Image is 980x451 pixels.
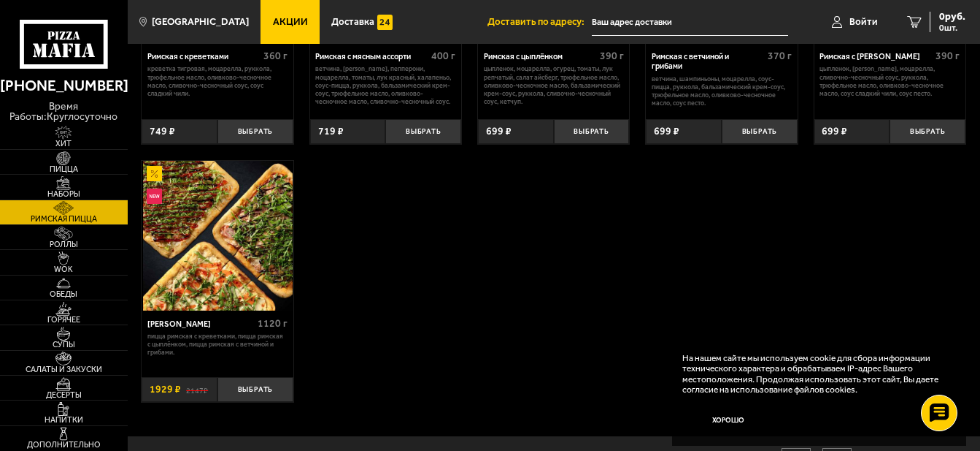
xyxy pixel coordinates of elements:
[600,50,624,62] span: 390 г
[819,65,960,98] p: цыпленок, [PERSON_NAME], моцарелла, сливочно-чесночный соус, руккола, трюфельное масло, оливково-...
[147,65,288,98] p: креветка тигровая, моцарелла, руккола, трюфельное масло, оливково-чесночное масло, сливочно-чесно...
[142,161,293,311] a: АкционныйНовинкаМама Миа
[484,65,624,106] p: цыпленок, моцарелла, огурец, томаты, лук репчатый, салат айсберг, трюфельное масло, оливково-чесн...
[150,384,181,395] span: 1929 ₽
[217,119,293,144] button: Выбрать
[315,52,428,61] div: Римская с мясным ассорти
[147,166,162,181] img: Акционный
[377,15,393,30] img: 15daf4d41897b9f0e9f617042186c801.svg
[186,384,208,395] s: 2147 ₽
[143,161,293,311] img: Мама Миа
[217,377,293,402] button: Выбрать
[652,52,764,72] div: Римская с ветчиной и грибами
[331,17,374,26] span: Доставка
[263,50,288,62] span: 360 г
[147,189,162,204] img: Новинка
[147,319,254,329] div: [PERSON_NAME]
[150,126,175,137] span: 749 ₽
[431,50,455,62] span: 400 г
[486,126,512,137] span: 699 ₽
[722,119,798,144] button: Выбрать
[939,12,965,22] span: 0 руб.
[682,405,774,436] button: Хорошо
[935,50,960,62] span: 390 г
[819,52,932,61] div: Римская с [PERSON_NAME]
[768,50,792,62] span: 370 г
[822,126,847,137] span: 699 ₽
[849,17,878,26] span: Войти
[592,9,788,36] input: Ваш адрес доставки
[273,17,308,26] span: Акции
[147,52,260,61] div: Римская с креветками
[654,126,679,137] span: 699 ₽
[385,119,461,144] button: Выбрать
[315,65,455,106] p: ветчина, [PERSON_NAME], пепперони, моцарелла, томаты, лук красный, халапеньо, соус-пицца, руккола...
[318,126,344,137] span: 719 ₽
[147,333,288,357] p: Пицца Римская с креветками, Пицца Римская с цыплёнком, Пицца Римская с ветчиной и грибами.
[258,317,288,330] span: 1120 г
[487,17,592,26] span: Доставить по адресу:
[484,52,596,61] div: Римская с цыплёнком
[682,353,947,395] p: На нашем сайте мы используем cookie для сбора информации технического характера и обрабатываем IP...
[939,23,965,32] span: 0 шт.
[652,75,792,108] p: ветчина, шампиньоны, моцарелла, соус-пицца, руккола, бальзамический крем-соус, трюфельное масло, ...
[554,119,630,144] button: Выбрать
[890,119,965,144] button: Выбрать
[152,17,249,26] span: [GEOGRAPHIC_DATA]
